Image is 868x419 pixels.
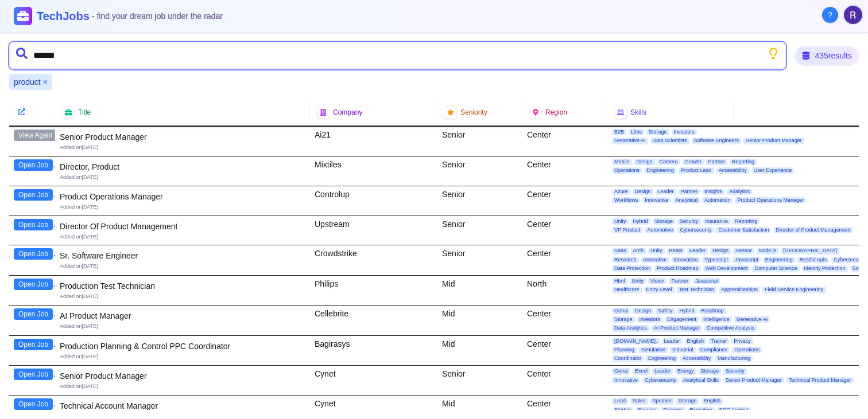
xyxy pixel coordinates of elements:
div: Senior [437,245,522,275]
span: Planning [612,347,637,353]
span: Genai [612,308,630,314]
span: Roadmap [699,308,726,314]
span: Investors [637,316,663,323]
span: Product Operations Manager [735,197,806,203]
span: Technical Product Manager [786,377,854,383]
span: Javascript [733,257,761,263]
span: Identity Protection [802,265,848,272]
span: Engineering [763,257,795,263]
span: Security [723,368,747,374]
button: Open Job [14,189,53,201]
span: Reporting [733,218,759,225]
span: Innovative [612,377,640,383]
span: Executive [688,407,715,413]
span: Research [612,257,639,263]
span: Sensor [733,248,754,254]
span: Software Engineers [692,138,742,144]
span: Test Technician [677,287,716,293]
span: Storage [646,129,669,135]
span: Simulation [639,347,668,353]
div: Center [522,127,607,156]
span: VP Product [612,227,642,233]
button: Open Job [14,398,53,410]
span: Leader [687,248,708,254]
span: Skills [630,108,646,117]
span: Accessibility [716,167,749,174]
span: Automation [702,197,733,203]
span: AI Product Manager [652,325,702,331]
div: Added on [DATE] [60,144,305,151]
div: Production Planning & Control PPC Coordinator [60,340,305,352]
span: Accessibility [680,355,713,362]
div: Center [522,366,607,395]
span: English [702,398,723,404]
div: 435 results [795,46,859,65]
div: Director Of Product Management [60,221,305,232]
span: Leader [662,338,683,344]
span: Manufacturing [715,355,753,362]
span: Lead [612,398,628,404]
span: Restful Apis [797,257,830,263]
span: Senior Product Manager [743,138,804,144]
span: SOC Analyst [717,407,751,413]
span: Hybrid [631,218,650,225]
button: View Again [14,130,57,141]
span: Cybersecurity [642,377,679,383]
span: B2B [612,129,626,135]
div: Added on [DATE] [60,263,305,270]
div: Sr. Software Engineer [60,250,305,261]
span: Genai [612,368,630,374]
div: Mid [437,276,522,305]
span: Operations [612,167,642,174]
div: Mid [437,336,522,366]
span: Security [635,407,659,413]
span: Company [333,108,362,117]
span: Arch [631,248,646,254]
button: Remove product filter [43,76,48,88]
button: Open Job [14,159,53,171]
span: Analytical Skills [681,377,721,383]
button: Show search tips [768,48,779,59]
button: Open Job [14,339,53,350]
span: Html [612,278,627,284]
span: Operations [732,347,762,353]
div: North [522,276,607,305]
span: Investors [672,129,697,135]
div: Added on [DATE] [60,293,305,300]
span: Computer Science [752,265,799,272]
span: Innovative [642,197,671,203]
span: Insights [702,189,724,195]
span: Leader [652,368,673,374]
span: Privacy [731,338,753,344]
span: Engineering [644,167,676,174]
span: Innovative [641,257,669,263]
span: Senior Product Manager [723,377,784,383]
span: Safety [656,308,675,314]
span: Competitive Analysis [704,325,757,331]
span: Growth [683,159,704,165]
span: Security [677,218,701,225]
button: Open Job [14,279,53,290]
span: Reporting [730,159,757,165]
span: Title [78,108,91,117]
span: Compliance [698,347,730,353]
span: Storage [676,398,699,404]
span: Unity [630,278,646,284]
span: Design [633,189,653,195]
span: Data Scientists [650,138,689,144]
div: Mid [437,306,522,335]
span: - find your dream job under the radar [92,11,223,21]
span: Partners [661,407,685,413]
div: Center [522,216,607,245]
span: Excel [633,368,650,374]
span: Startup [612,407,633,413]
div: Senior [437,156,522,186]
span: Generative AI [734,316,770,323]
span: Unity [612,218,629,225]
span: Typescript [702,257,730,263]
div: Center [522,186,607,216]
span: Workflows [612,197,640,203]
span: Leader [656,189,676,195]
div: Center [522,306,607,335]
div: Added on [DATE] [60,233,305,241]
